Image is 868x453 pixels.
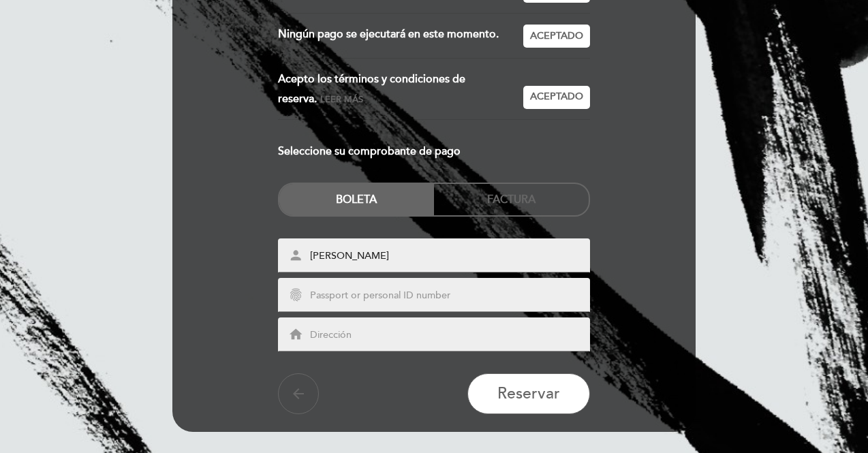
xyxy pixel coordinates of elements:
div: Factura [434,184,589,215]
i: home [288,327,303,342]
i: person [288,248,303,263]
div: Ningún pago se ejecutará en este momento. [278,25,524,48]
button: arrow_back [278,373,319,414]
span: Leer más [320,94,363,105]
input: Dirección [309,328,592,343]
input: Passport or personal ID number [309,288,592,304]
span: Reservar [497,385,560,404]
button: Aceptado [523,86,590,109]
span: Aceptado [530,90,583,104]
div: Boleta [279,184,434,215]
input: Nombre completo [309,249,592,264]
i: fingerprint [288,287,303,302]
div: Acepto los términos y condiciones de reserva. [278,69,524,109]
i: arrow_back [290,386,307,402]
span: Aceptado [530,29,583,44]
button: Reservar [467,373,590,414]
button: Aceptado [523,25,590,48]
span: Seleccione su comprobante de pago [278,142,461,161]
